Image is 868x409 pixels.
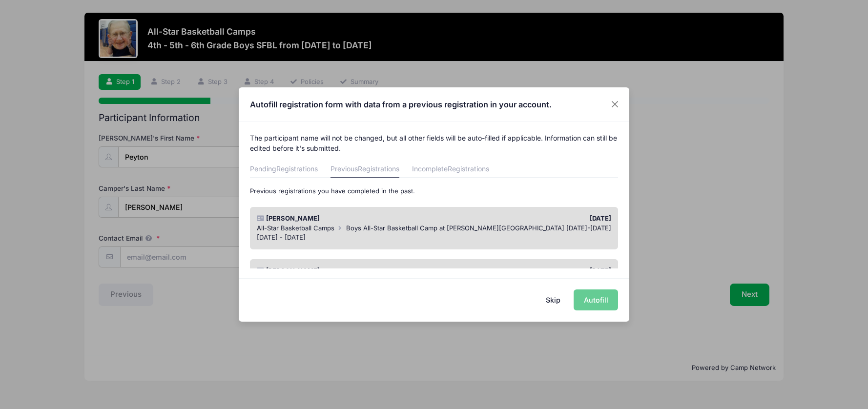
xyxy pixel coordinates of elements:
[257,224,334,232] span: All-Star Basketball Camps
[257,233,612,243] div: [DATE] - [DATE]
[412,161,489,178] a: Incomplete
[276,164,318,173] span: Registrations
[252,266,434,276] div: [PERSON_NAME]
[250,99,552,110] h4: Autofill registration form with data from a previous registration in your account.
[250,133,619,153] p: The participant name will not be changed, but all other fields will be auto-filled if applicable....
[252,214,434,224] div: [PERSON_NAME]
[434,266,616,276] div: [DATE]
[331,161,399,178] a: Previous
[606,96,624,113] button: Close
[346,224,611,232] span: Boys All-Star Basketball Camp at [PERSON_NAME][GEOGRAPHIC_DATA] [DATE]-[DATE]
[434,214,616,224] div: [DATE]
[250,186,619,196] p: Previous registrations you have completed in the past.
[536,289,571,310] button: Skip
[358,164,399,173] span: Registrations
[448,164,489,173] span: Registrations
[250,161,318,178] a: Pending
